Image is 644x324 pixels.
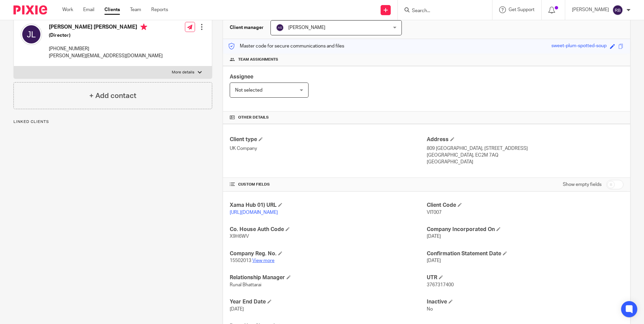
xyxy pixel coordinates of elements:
p: UK Company [230,145,426,152]
h4: Year End Date [230,298,426,305]
h4: Client Code [427,202,623,209]
h4: + Add contact [89,91,136,101]
img: svg%3E [612,5,623,15]
span: 3767317400 [427,283,454,287]
img: svg%3E [276,24,284,32]
span: [DATE] [427,258,441,263]
h4: Company Reg. No. [230,250,426,257]
span: [DATE] [427,234,441,239]
p: [PERSON_NAME] [572,6,609,13]
p: More details [172,70,194,75]
p: [PERSON_NAME][EMAIL_ADDRESS][DOMAIN_NAME] [49,53,163,59]
span: Get Support [509,7,535,12]
span: VIT007 [427,210,442,215]
h4: [PERSON_NAME] [PERSON_NAME] [49,24,163,32]
p: 809 [GEOGRAPHIC_DATA], [STREET_ADDRESS] [427,145,623,152]
span: Assignee [230,74,253,79]
input: Search [411,8,472,14]
span: Not selected [235,88,262,93]
span: No [427,307,433,312]
img: svg%3E [21,24,42,45]
h4: Confirmation Statement Date [427,250,623,257]
span: Team assignments [238,57,278,62]
h4: UTR [427,274,623,281]
span: Other details [238,115,269,120]
h4: Inactive [427,298,623,305]
img: Pixie [13,5,47,14]
a: Clients [104,6,120,13]
a: Email [83,6,94,13]
h3: Client manager [230,24,264,31]
a: [URL][DOMAIN_NAME] [230,210,278,215]
span: X9H6WV [230,234,249,239]
a: Reports [151,6,168,13]
h4: Relationship Manager [230,274,426,281]
label: Show empty fields [563,181,602,188]
h4: CUSTOM FIELDS [230,182,426,187]
p: [GEOGRAPHIC_DATA] [427,159,623,165]
a: Work [62,6,73,13]
h4: Company Incorporated On [427,226,623,233]
h4: Address [427,136,623,143]
span: Runal Bhattarai [230,283,261,287]
h4: Xama Hub 01) URL [230,202,426,209]
i: Primary [140,24,147,30]
span: 15502013 [230,258,251,263]
div: sweet-plum-spotted-soup [551,42,607,50]
h4: Client type [230,136,426,143]
h5: (Director) [49,32,163,39]
p: Master code for secure communications and files [228,43,344,50]
h4: Co. House Auth Code [230,226,426,233]
span: [PERSON_NAME] [288,25,325,30]
a: Team [130,6,141,13]
p: Linked clients [13,119,212,125]
p: [PHONE_NUMBER] [49,45,163,52]
p: [GEOGRAPHIC_DATA], EC2M 7AQ [427,152,623,159]
span: [DATE] [230,307,244,312]
a: View more [252,258,275,263]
